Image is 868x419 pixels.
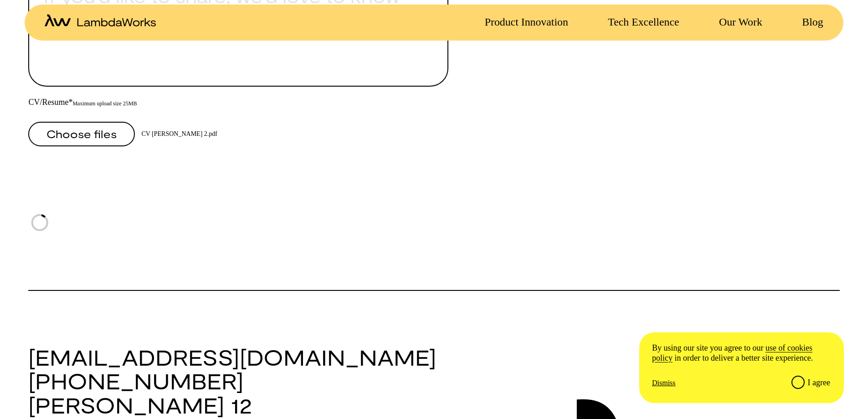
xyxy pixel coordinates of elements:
iframe: reCAPTCHA [28,161,167,197]
a: home-icon [45,14,156,31]
a: Product Innovation [474,16,568,29]
a: Tech Excellence [597,16,679,29]
p: CV [PERSON_NAME] 2.pdf [141,129,217,139]
p: Maximum upload size 25MB [72,99,137,108]
a: Blog [791,16,823,29]
p: CV/Resume* [28,98,72,107]
p: Our Work [719,16,762,29]
a: Our Work [708,16,762,29]
span: Choose files [46,129,117,140]
a: /cookie-and-privacy-policy [652,343,812,362]
div: I agree [808,378,830,388]
p: Dismiss [652,379,676,387]
p: By using our site you agree to our in order to deliver a better site experience. [652,343,830,363]
p: Blog [802,16,823,29]
p: Tech Excellence [608,16,679,29]
button: Choose files [28,122,135,146]
p: Product Innovation [485,16,568,29]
